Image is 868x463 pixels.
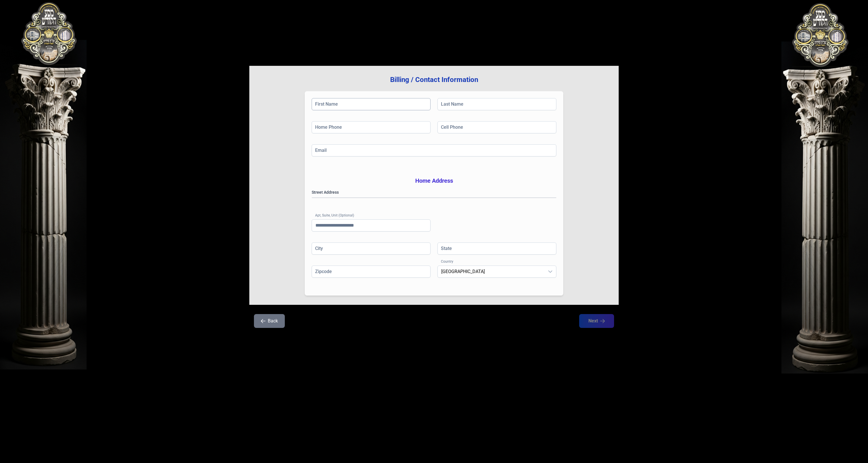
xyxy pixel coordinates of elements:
div: dropdown trigger [545,266,556,277]
h3: Home Address [312,177,556,185]
button: Next [579,314,614,328]
h3: Billing / Contact Information [259,75,609,84]
label: Street Address [312,189,556,195]
span: United States [438,266,545,277]
button: Back [254,314,285,328]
